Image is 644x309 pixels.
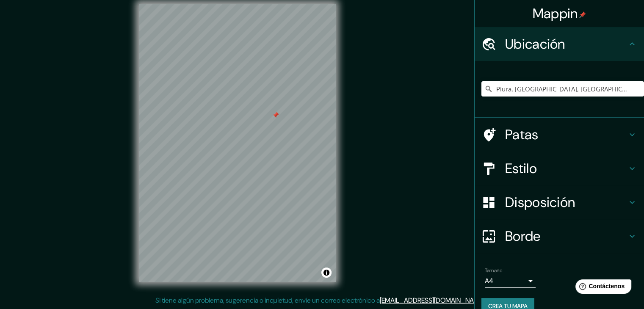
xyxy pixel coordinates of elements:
canvas: Mapa [139,4,336,282]
font: Ubicación [505,35,565,53]
a: [EMAIL_ADDRESS][DOMAIN_NAME] [380,296,484,305]
font: Patas [505,126,539,143]
font: Disposición [505,193,575,211]
font: Borde [505,227,541,245]
font: Estilo [505,160,537,177]
font: Tamaño [485,267,502,274]
font: Mappin [533,5,578,22]
iframe: Lanzador de widgets de ayuda [569,276,635,300]
div: Estilo [475,152,644,185]
div: Borde [475,219,644,253]
img: pin-icon.png [579,11,586,18]
div: Ubicación [475,27,644,61]
div: A4 [485,274,536,288]
div: Disposición [475,185,644,219]
button: Activar o desactivar atribución [321,268,332,278]
font: A4 [485,276,493,285]
div: Patas [475,118,644,152]
input: Elige tu ciudad o zona [481,81,644,97]
font: Si tiene algún problema, sugerencia o inquietud, envíe un correo electrónico a [155,296,380,305]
